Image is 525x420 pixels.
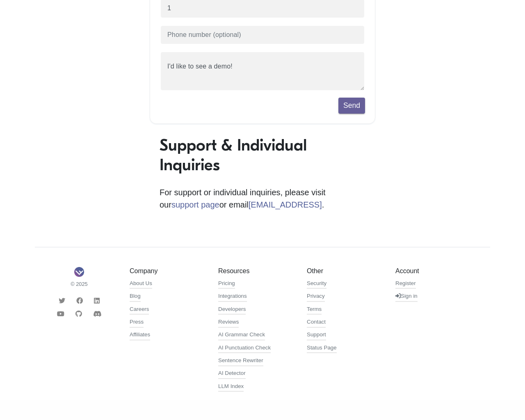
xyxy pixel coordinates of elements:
h1: Support & Individual Inquiries [160,135,365,175]
h5: Company [130,267,206,275]
h5: Resources [218,267,294,275]
img: Sapling Logo [74,267,84,277]
textarea: I'd like to see a demo! [160,51,365,91]
a: support page [171,200,219,209]
a: Press [130,318,144,328]
i: Facebook [76,297,83,304]
small: © 2025 [41,280,117,288]
a: Status Page [307,344,337,354]
i: Twitter [59,297,65,304]
i: Youtube [57,310,64,317]
a: LLM Index [218,382,244,392]
a: Developers [218,305,246,315]
a: Affiliates [130,331,150,340]
i: Github [75,310,82,317]
input: Phone number (optional) [160,25,365,45]
h5: Account [395,267,472,275]
h5: Other [307,267,383,275]
a: Pricing [218,279,235,289]
a: AI Punctuation Check [218,344,271,354]
p: For support or individual inquiries, please visit our or email . [160,186,365,211]
a: Privacy [307,292,325,302]
a: [EMAIL_ADDRESS] [249,200,322,209]
a: Security [307,279,326,289]
a: Sign in [395,292,418,302]
a: About Us [130,279,152,289]
button: Send [338,98,365,113]
a: Terms [307,305,322,315]
a: Sentence Rewriter [218,356,263,366]
a: AI Grammar Check [218,331,265,340]
a: Integrations [218,292,247,302]
i: LinkedIn [94,297,100,304]
a: Blog [130,292,141,302]
i: Discord [93,310,101,317]
a: Register [395,279,416,289]
a: Support [307,331,326,340]
a: Careers [130,305,149,315]
a: Contact [307,318,326,328]
a: Reviews [218,318,239,328]
a: AI Detector [218,369,246,379]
